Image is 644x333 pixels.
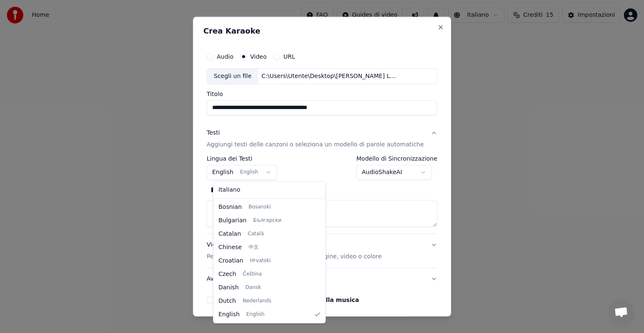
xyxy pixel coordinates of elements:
span: Croatian [218,257,243,265]
span: Czech [218,270,236,278]
span: Català [248,231,264,237]
span: Bosanski [249,204,271,211]
span: Bosnian [218,203,242,211]
span: 中文 [249,244,259,251]
span: English [247,311,265,318]
span: Italiano [218,186,240,194]
span: Български [253,217,281,224]
span: Danish [218,284,239,292]
span: Dansk [245,284,261,291]
span: Catalan [218,230,241,238]
span: English [218,310,240,319]
span: Čeština [243,271,262,278]
span: Hrvatski [250,258,271,264]
span: Nederlands [243,298,271,304]
span: Dutch [218,297,236,305]
span: Chinese [218,243,242,252]
span: Bulgarian [218,216,247,225]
